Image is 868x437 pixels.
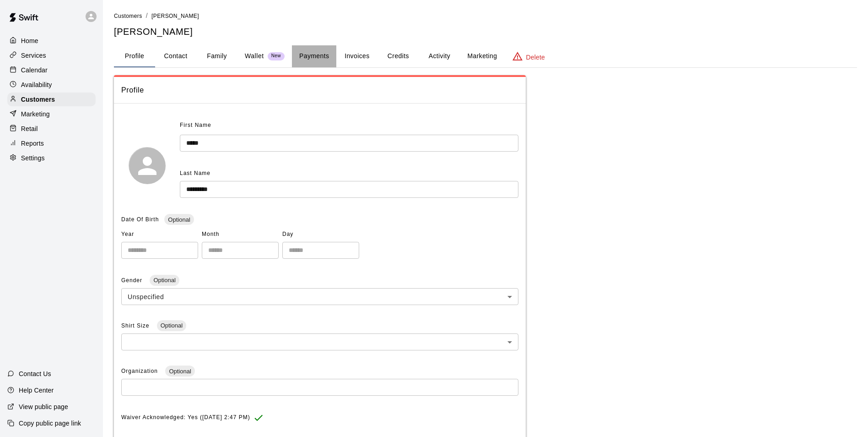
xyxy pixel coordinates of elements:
[282,227,359,242] span: Day
[7,34,96,48] a: Home
[19,419,81,428] p: Copy public page link
[114,45,857,67] div: basic tabs example
[336,45,377,67] button: Invoices
[21,153,45,163] p: Settings
[121,368,160,374] span: Organization
[7,151,96,165] a: Settings
[7,122,96,136] a: Retail
[121,84,518,96] span: Profile
[165,368,194,375] span: Optional
[7,107,96,121] a: Marketing
[460,45,504,67] button: Marketing
[526,53,545,62] p: Delete
[7,137,96,150] a: Reports
[7,63,96,77] a: Calendar
[268,53,285,59] span: New
[146,11,148,21] li: /
[21,36,38,45] p: Home
[180,170,210,176] span: Last Name
[245,51,264,61] p: Wallet
[121,227,198,242] span: Year
[21,51,46,60] p: Services
[292,45,336,67] button: Payments
[7,49,96,62] a: Services
[196,45,237,67] button: Family
[157,322,186,329] span: Optional
[21,80,52,89] p: Availability
[7,93,96,106] a: Customers
[150,277,179,284] span: Optional
[419,45,460,67] button: Activity
[19,386,54,395] p: Help Center
[21,66,48,75] p: Calendar
[21,95,55,104] p: Customers
[202,227,279,242] span: Month
[121,216,159,223] span: Date Of Birth
[114,12,142,19] a: Customers
[19,369,51,378] p: Contact Us
[155,45,196,67] button: Contact
[7,78,96,92] a: Availability
[114,13,142,19] span: Customers
[164,216,194,223] span: Optional
[21,124,38,133] p: Retail
[21,109,50,119] p: Marketing
[121,410,250,425] span: Waiver Acknowledged: Yes ([DATE] 2:47 PM)
[114,45,155,67] button: Profile
[180,118,211,133] span: First Name
[114,11,857,21] nav: breadcrumb
[377,45,419,67] button: Credits
[114,26,857,38] h5: [PERSON_NAME]
[21,139,44,148] p: Reports
[121,322,151,329] span: Shirt Size
[19,402,68,411] p: View public page
[121,288,518,305] div: Unspecified
[151,13,199,19] span: [PERSON_NAME]
[121,277,144,284] span: Gender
